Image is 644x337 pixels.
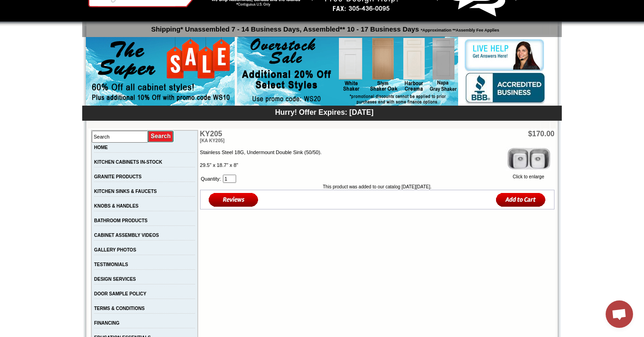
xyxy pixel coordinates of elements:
a: CABINET ASSEMBLY VIDEOS [94,233,159,238]
a: BATHROOM PRODUCTS [94,218,148,223]
div: Open chat [606,300,633,328]
a: DESIGN SERVICES [94,277,136,282]
input: Add to Cart [496,192,546,207]
a: DOOR SAMPLE POLICY [94,291,146,296]
td: This product was added to our catalog [DATE][DATE]. [200,184,554,189]
p: Shipping* Unassembled 7 - 14 Business Days, Assembled** 10 - 17 Business Days [87,21,562,33]
input: Submit [148,130,174,143]
a: TERMS & CONDITIONS [94,306,145,311]
span: 29.5" x 18.7" x 8" [200,162,238,168]
a: Click to enlarge [503,169,554,179]
a: KITCHEN SINKS & FAUCETS [94,189,157,194]
span: [KA KY205] [200,138,225,143]
a: HOME [94,145,108,150]
a: GALLERY PHOTOS [94,247,136,252]
div: Hurry! Offer Expires: [DATE] [87,107,562,117]
td: KY205 [200,130,371,143]
a: KNOBS & HANDLES [94,203,138,209]
a: KITCHEN CABINETS IN-STOCK [94,160,162,165]
img: KY205 [506,147,551,171]
td: $170.00 [371,130,554,143]
a: TESTIMONIALS [94,262,128,267]
img: Reviews [209,192,259,207]
td: Quantity: [200,174,222,184]
span: *Approximation **Assembly Fee Applies [419,26,499,32]
a: GRANITE PRODUCTS [94,174,142,179]
a: FINANCING [94,321,120,326]
span: Stainless Steel 18G, Undermount Double Sink (50/50). [200,150,322,155]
